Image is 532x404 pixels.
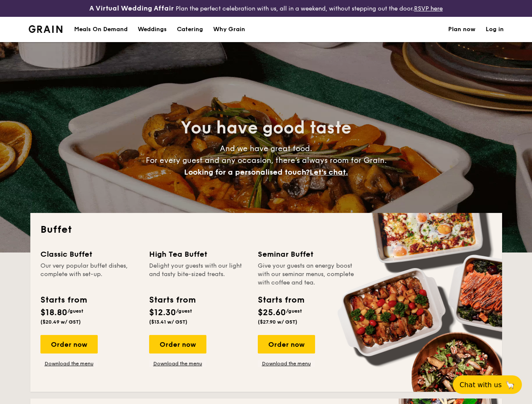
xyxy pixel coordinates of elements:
div: Why Grain [213,17,245,42]
div: Order now [40,335,98,353]
a: Log in [486,17,504,42]
a: Download the menu [149,360,206,367]
a: RSVP here [414,5,443,12]
div: Our very popular buffet dishes, complete with set-up. [40,262,139,287]
div: Meals On Demand [74,17,128,42]
h1: Catering [177,17,203,42]
span: 🦙 [505,380,515,390]
span: /guest [176,308,192,314]
span: $25.60 [258,308,286,318]
span: ($20.49 w/ GST) [40,319,81,325]
div: Order now [149,335,206,353]
div: Delight your guests with our light and tasty bite-sized treats. [149,262,248,287]
span: Let's chat. [310,167,348,177]
span: /guest [286,308,302,314]
span: You have good taste [181,118,351,138]
span: And we have great food. For every guest and any occasion, there’s always room for Grain. [146,144,387,177]
span: $18.80 [40,308,67,318]
span: Looking for a personalised touch? [184,167,310,177]
h4: A Virtual Wedding Affair [89,3,174,13]
a: Logotype [29,25,63,33]
div: Give your guests an energy boost with our seminar menus, complete with coffee and tea. [258,262,356,287]
a: Plan now [448,17,476,42]
img: Grain [29,25,63,33]
button: Chat with us🦙 [453,375,522,394]
span: Chat with us [460,381,502,389]
span: $12.30 [149,308,176,318]
span: ($27.90 w/ GST) [258,319,297,325]
h2: Buffet [40,223,492,237]
span: ($13.41 w/ GST) [149,319,187,325]
div: Plan the perfect celebration with us, all in a weekend, without stepping out the door. [89,3,444,13]
a: Download the menu [258,360,315,367]
div: Seminar Buffet [258,248,356,260]
div: Weddings [138,17,167,42]
a: Download the menu [40,360,98,367]
a: Weddings [133,17,172,42]
a: Catering [172,17,208,42]
div: Starts from [258,294,304,306]
a: Meals On Demand [69,17,133,42]
div: Classic Buffet [40,248,139,260]
div: High Tea Buffet [149,248,248,260]
div: Starts from [40,294,86,306]
a: Why Grain [208,17,250,42]
div: Starts from [149,294,195,306]
span: /guest [67,308,83,314]
div: Order now [258,335,315,353]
